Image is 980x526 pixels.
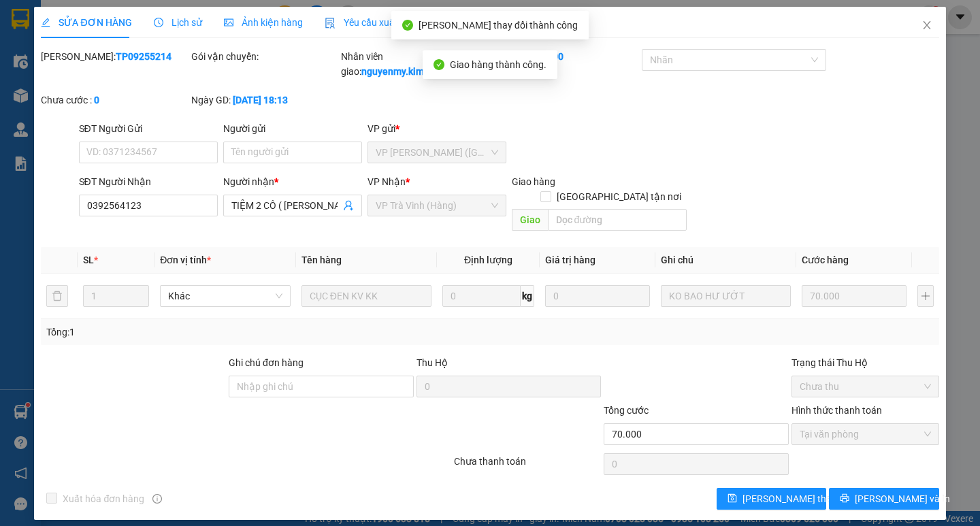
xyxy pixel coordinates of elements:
span: Tên hàng [301,254,342,265]
div: Người gửi [223,121,362,136]
div: VP gửi [367,121,506,136]
b: 0 [94,95,99,105]
p: GỬI: [5,27,199,52]
span: Thu Hộ [416,357,448,368]
span: VP Trà Vinh (Hàng) [38,59,132,71]
div: Chưa cước : [41,93,189,108]
button: printer[PERSON_NAME] và In [829,488,938,510]
label: Ghi chú đơn hàng [229,357,304,368]
div: SĐT Người Gửi [79,121,218,136]
span: SỬA ĐƠN HÀNG [41,17,131,28]
span: GIAO: [5,101,123,114]
span: Tại văn phòng [800,424,931,444]
input: Dọc đường [548,209,687,231]
span: check-circle [402,20,413,31]
span: Khác [168,286,282,306]
img: icon [325,18,336,29]
th: Ghi chú [655,247,796,274]
div: Người nhận [223,174,362,189]
span: Tổng cước [604,405,649,416]
b: TP09255214 [116,51,171,62]
div: Cước rồi : [491,49,639,64]
span: TIỆM 2 CÔ ( [PERSON_NAME]) [5,73,132,99]
span: close [921,20,932,31]
span: Cước hàng [802,254,849,265]
b: nguyenmy.kimhoang [361,66,451,77]
span: [PERSON_NAME] thay đổi [742,491,851,506]
span: Chưa thu [800,376,931,397]
span: Giao [512,209,548,231]
div: Tổng: 1 [46,325,379,340]
span: Xuất hóa đơn hàng [57,491,150,506]
span: save [728,493,737,504]
span: Ảnh kiện hàng [224,17,303,28]
span: picture [224,18,233,27]
span: 0392564123 - [5,73,132,99]
span: [PERSON_NAME] và In [855,491,950,506]
input: Ghi Chú [661,285,791,307]
input: 0 [545,285,650,307]
div: Nhân viên giao: [341,49,489,79]
span: VP Nhận [367,176,406,187]
span: Giá trị hàng [545,254,595,265]
span: VP Trà Vinh (Hàng) [376,195,498,216]
span: Giao hàng [512,176,555,187]
span: [GEOGRAPHIC_DATA] tận nơi [551,189,687,204]
span: [PERSON_NAME] thay đổi thành công [419,20,578,31]
span: info-circle [152,494,162,504]
span: edit [41,18,50,27]
span: VP Trần Phú (Hàng) [376,142,498,163]
label: Hình thức thanh toán [791,405,882,416]
span: Yêu cầu xuất hóa đơn điện tử [325,17,468,28]
b: [DATE] 18:13 [233,95,288,105]
input: VD: Bàn, Ghế [301,285,431,307]
input: 0 [802,285,906,307]
button: save[PERSON_NAME] thay đổi [717,488,826,510]
span: SL [83,254,94,265]
input: Ghi chú đơn hàng [229,376,414,397]
strong: BIÊN NHẬN GỬI HÀNG [46,7,158,20]
button: Close [908,7,946,45]
span: printer [840,493,849,504]
span: VP [PERSON_NAME] ([GEOGRAPHIC_DATA]) - [5,27,127,52]
span: KO BAO HƯ ƯỚT [35,101,123,114]
span: Giao hàng thành công. [450,59,546,70]
p: NHẬN: [5,59,199,71]
span: check-circle [434,59,444,70]
div: Ngày GD: [191,93,339,108]
button: plus [917,285,934,307]
div: SĐT Người Nhận [79,174,218,189]
span: Lịch sử [154,17,202,28]
span: kg [521,285,534,307]
div: Gói vận chuyển: [191,49,339,64]
div: [PERSON_NAME]: [41,49,189,64]
span: user-add [343,200,354,211]
div: Chưa thanh toán [453,454,603,478]
span: Đơn vị tính [160,254,211,265]
div: Trạng thái Thu Hộ [791,355,939,370]
span: clock-circle [154,18,163,27]
button: delete [46,285,68,307]
span: Định lượng [464,254,512,265]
